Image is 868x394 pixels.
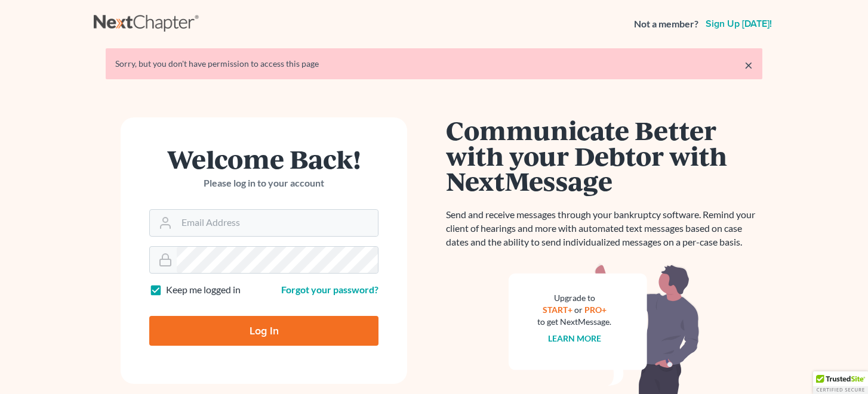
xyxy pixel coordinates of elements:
a: PRO+ [584,305,607,315]
label: Keep me logged in [166,283,241,297]
p: Please log in to your account [149,176,378,190]
a: START+ [543,305,572,315]
div: Upgrade to [537,292,611,304]
a: Learn more [548,333,601,343]
div: Sorry, but you don't have permission to access this page [115,58,753,70]
div: TrustedSite Certified [813,371,868,394]
p: Send and receive messages through your bankruptcy software. Remind your client of hearings and mo... [446,208,762,249]
a: Forgot your password? [281,284,378,295]
a: × [744,58,753,72]
input: Log In [149,316,378,346]
input: Email Address [177,210,378,236]
strong: Not a member? [634,17,698,31]
div: to get NextMessage. [537,316,611,328]
span: or [574,305,583,315]
h1: Welcome Back! [149,146,378,172]
a: Sign up [DATE]! [703,19,774,29]
h1: Communicate Better with your Debtor with NextMessage [446,117,762,194]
